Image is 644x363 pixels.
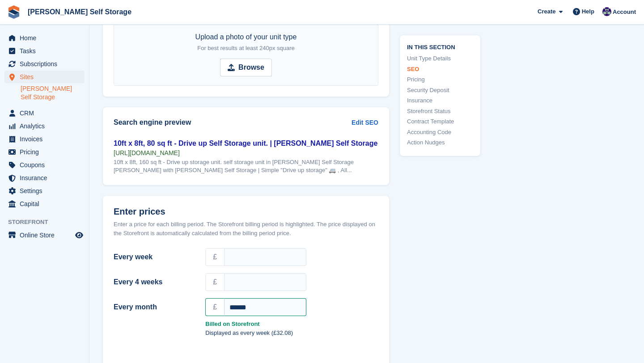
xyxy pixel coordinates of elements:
[20,107,73,119] span: CRM
[20,32,73,44] span: Home
[407,75,473,84] a: Pricing
[20,120,73,132] span: Analytics
[205,320,378,329] strong: Billed on Storefront
[114,277,195,287] label: Every 4 weeks
[20,185,73,197] span: Settings
[205,329,378,338] p: Displayed as every week (£32.08)
[407,54,473,63] a: Unit Type Details
[7,5,21,19] img: stora-icon-8386f47178a22dfd0bd8f6a31ec36ba5ce8667c1dd55bd0f319d3a0aa187defe.svg
[114,158,378,174] div: 10ft x 8ft, 160 sq ft - Drive up storage unit. self storage unit in [PERSON_NAME] Self Storage [P...
[407,64,473,73] a: SEO
[4,198,85,210] a: menu
[24,4,135,19] a: [PERSON_NAME] Self Storage
[114,138,378,149] div: 10ft x 8ft, 80 sq ft - Drive up Self Storage unit. | [PERSON_NAME] Self Storage
[20,146,73,158] span: Pricing
[4,71,85,83] a: menu
[4,58,85,70] a: menu
[352,118,378,127] a: Edit SEO
[195,32,297,53] div: Upload a photo of your unit type
[407,106,473,115] a: Storefront Status
[238,62,264,73] strong: Browse
[8,218,89,227] span: Storefront
[114,220,378,237] div: Enter a price for each billing period. The Storefront billing period is highlighted. The price di...
[4,159,85,171] a: menu
[220,59,272,76] input: Browse
[407,42,473,51] span: In this section
[4,133,85,145] a: menu
[74,230,85,241] a: Preview store
[20,71,73,83] span: Sites
[4,172,85,184] a: menu
[407,138,473,147] a: Action Nudges
[602,7,611,16] img: Matthew Jones
[20,229,73,241] span: Online Store
[582,7,594,16] span: Help
[21,84,85,101] a: [PERSON_NAME] Self Storage
[4,229,85,241] a: menu
[4,32,85,44] a: menu
[4,107,85,119] a: menu
[4,146,85,158] a: menu
[114,118,352,127] h2: Search engine preview
[20,172,73,184] span: Insurance
[613,8,636,17] span: Account
[20,58,73,70] span: Subscriptions
[20,45,73,57] span: Tasks
[114,149,378,157] div: [URL][DOMAIN_NAME]
[407,117,473,126] a: Contract Template
[114,207,165,217] span: Enter prices
[197,45,295,51] span: For best results at least 240px square
[114,302,195,312] label: Every month
[407,96,473,105] a: Insurance
[407,127,473,136] a: Accounting Code
[407,85,473,94] a: Security Deposit
[4,45,85,57] a: menu
[538,7,555,16] span: Create
[20,198,73,210] span: Capital
[114,252,195,262] label: Every week
[20,159,73,171] span: Coupons
[4,120,85,132] a: menu
[20,133,73,145] span: Invoices
[4,185,85,197] a: menu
